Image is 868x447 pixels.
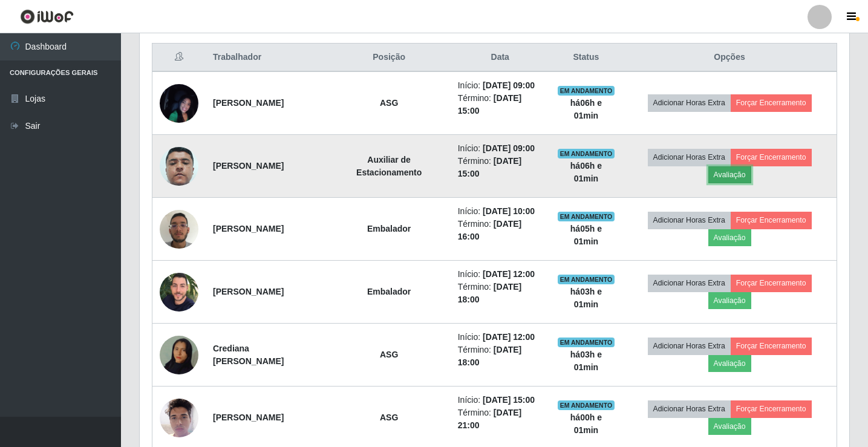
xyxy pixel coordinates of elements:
li: Início: [458,394,543,406]
li: Término: [458,281,543,306]
li: Término: [458,155,543,180]
li: Término: [458,218,543,243]
time: [DATE] 09:00 [483,80,535,90]
button: Avaliação [708,355,751,372]
li: Início: [458,205,543,218]
button: Forçar Encerramento [731,212,812,229]
img: CoreUI Logo [20,9,74,24]
strong: [PERSON_NAME] [213,98,284,108]
img: 1683118670739.jpeg [160,268,198,316]
li: Término: [458,344,543,369]
span: EM ANDAMENTO [558,86,615,96]
img: 1725546046209.jpeg [160,392,198,443]
img: 1757944353461.jpeg [160,60,198,146]
strong: há 03 h e 01 min [570,287,602,309]
button: Avaliação [708,166,751,183]
strong: ASG [380,350,398,359]
span: EM ANDAMENTO [558,149,615,158]
button: Adicionar Horas Extra [648,275,731,292]
th: Opções [622,44,837,72]
img: 1755289367859.jpeg [160,321,198,390]
th: Data [451,44,550,72]
span: EM ANDAMENTO [558,275,615,284]
button: Adicionar Horas Extra [648,212,731,229]
li: Início: [458,331,543,344]
strong: Auxiliar de Estacionamento [356,155,422,177]
button: Adicionar Horas Extra [648,400,731,417]
button: Avaliação [708,292,751,309]
strong: há 05 h e 01 min [570,224,602,246]
span: EM ANDAMENTO [558,400,615,410]
time: [DATE] 10:00 [483,206,535,216]
th: Posição [328,44,451,72]
th: Status [550,44,622,72]
strong: [PERSON_NAME] [213,287,284,296]
li: Início: [458,79,543,92]
button: Forçar Encerramento [731,275,812,292]
button: Forçar Encerramento [731,94,812,111]
button: Adicionar Horas Extra [648,94,731,111]
button: Adicionar Horas Extra [648,149,731,166]
strong: Crediana [PERSON_NAME] [213,344,284,366]
button: Forçar Encerramento [731,338,812,354]
button: Avaliação [708,229,751,246]
strong: [PERSON_NAME] [213,413,284,422]
img: 1759156962490.jpeg [160,203,198,255]
time: [DATE] 15:00 [483,395,535,405]
button: Avaliação [708,418,751,435]
img: 1697820743955.jpeg [160,132,198,201]
th: Trabalhador [206,44,328,72]
span: EM ANDAMENTO [558,212,615,221]
button: Forçar Encerramento [731,149,812,166]
strong: ASG [380,413,398,422]
button: Adicionar Horas Extra [648,338,731,354]
time: [DATE] 12:00 [483,269,535,279]
li: Início: [458,268,543,281]
li: Início: [458,142,543,155]
strong: ASG [380,98,398,108]
strong: há 06 h e 01 min [570,161,602,183]
li: Término: [458,92,543,117]
time: [DATE] 12:00 [483,332,535,342]
time: [DATE] 09:00 [483,143,535,153]
strong: Embalador [367,224,411,233]
span: EM ANDAMENTO [558,338,615,347]
strong: há 00 h e 01 min [570,413,602,435]
strong: [PERSON_NAME] [213,224,284,233]
button: Forçar Encerramento [731,400,812,417]
strong: Embalador [367,287,411,296]
li: Término: [458,406,543,432]
strong: há 03 h e 01 min [570,350,602,372]
strong: há 06 h e 01 min [570,98,602,120]
strong: [PERSON_NAME] [213,161,284,171]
